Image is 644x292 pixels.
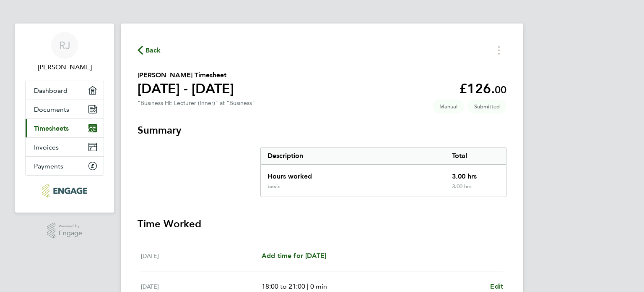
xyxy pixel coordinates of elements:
button: Back [138,45,161,55]
span: Add time for [DATE] [262,252,326,260]
div: Summary [260,147,506,197]
h1: [DATE] - [DATE] [138,80,234,97]
span: Invoices [34,143,59,151]
a: Dashboard [26,81,104,100]
a: Timesheets [26,119,104,137]
div: 3.00 hrs [445,165,506,183]
span: RJ [59,40,70,51]
a: Invoices [26,138,104,156]
div: Total [445,147,506,164]
div: 3.00 hrs [445,183,506,197]
a: Edit [490,281,503,292]
span: Engage [59,230,82,237]
span: Timesheets [34,124,69,132]
div: Hours worked [261,165,445,183]
a: Add time for [DATE] [262,251,326,261]
span: Ronak Jani [25,62,104,72]
button: Timesheets Menu [491,44,506,57]
span: Dashboard [34,87,68,95]
span: 00 [495,84,506,96]
a: Documents [26,100,104,118]
h3: Summary [138,124,506,137]
a: RJ[PERSON_NAME] [25,32,104,72]
span: Edit [490,282,503,290]
a: Powered byEngage [47,223,83,239]
span: | [307,282,309,290]
span: Payments [34,162,63,170]
span: 18:00 to 21:00 [262,282,305,290]
div: [DATE] [141,251,262,261]
a: Payments [26,157,104,175]
div: "Business HE Lecturer (Inner)" at "Business" [138,100,255,107]
span: Documents [34,105,69,113]
span: 0 min [310,282,327,290]
app-decimal: £126. [459,81,506,97]
nav: Main navigation [15,24,114,213]
div: basic [267,183,280,190]
div: Description [261,147,445,164]
img: carbonrecruitment-logo-retina.png [42,184,87,197]
a: Go to home page [25,184,104,197]
span: This timesheet is Submitted. [467,100,506,113]
span: Back [145,45,161,55]
h3: Time Worked [138,217,506,231]
span: Powered by [59,223,82,230]
h2: [PERSON_NAME] Timesheet [138,70,234,80]
span: This timesheet was manually created. [433,100,464,113]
